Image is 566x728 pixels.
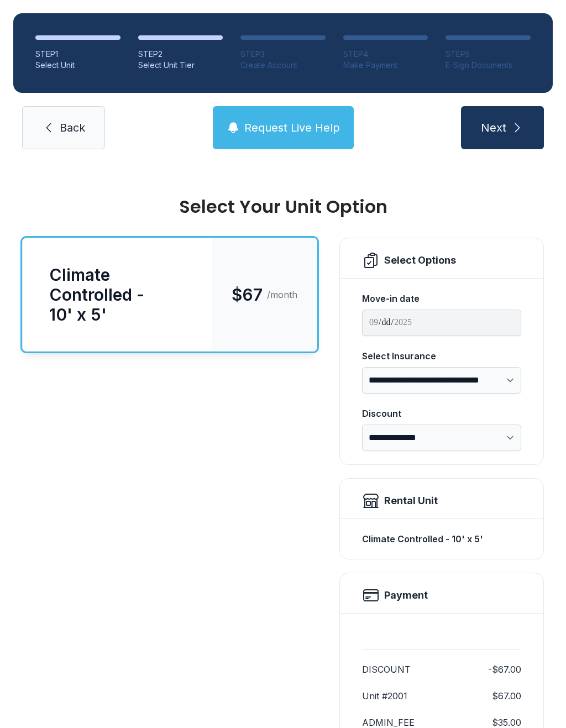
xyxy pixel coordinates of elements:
[362,349,521,363] div: Select Insurance
[384,493,438,509] div: Rental Unit
[384,588,428,603] h2: Payment
[267,288,297,301] span: /month
[488,663,521,676] dd: -$67.00
[362,367,521,394] select: Select Insurance
[481,120,506,135] span: Next
[240,49,326,60] div: STEP 3
[362,407,521,420] div: Discount
[343,60,428,71] div: Make Payment
[35,60,120,71] div: Select Unit
[232,285,263,305] span: $67
[362,310,521,336] input: Move-in date
[60,120,85,135] span: Back
[362,689,407,703] dt: Unit #2001
[362,528,521,550] div: Climate Controlled - 10' x 5'
[244,120,340,135] span: Request Live Help
[35,49,120,60] div: STEP 1
[362,425,521,451] select: Discount
[384,253,456,268] div: Select Options
[343,49,428,60] div: STEP 4
[492,689,521,703] dd: $67.00
[240,60,326,71] div: Create Account
[138,60,223,71] div: Select Unit Tier
[446,49,531,60] div: STEP 5
[362,292,521,305] div: Move-in date
[138,49,223,60] div: STEP 2
[49,265,185,324] div: Climate Controlled - 10' x 5'
[22,198,544,216] div: Select Your Unit Option
[362,663,411,676] dt: DISCOUNT
[446,60,531,71] div: E-Sign Documents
